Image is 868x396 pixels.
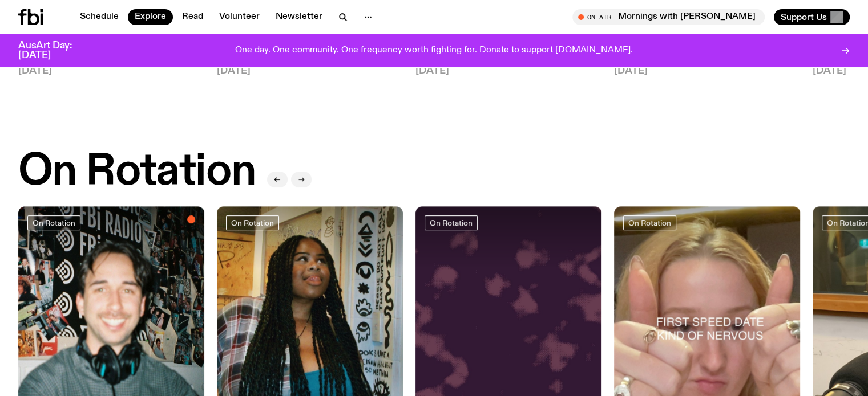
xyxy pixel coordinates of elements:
[430,218,473,227] span: On Rotation
[235,46,633,56] p: One day. One community. One frequency worth fighting for. Donate to support [DOMAIN_NAME].
[33,218,75,227] span: On Rotation
[425,215,478,230] a: On Rotation
[175,9,210,25] a: Read
[415,66,601,76] span: [DATE]
[614,66,800,76] span: [DATE]
[269,9,329,25] a: Newsletter
[128,9,173,25] a: Explore
[27,215,80,230] a: On Rotation
[781,12,827,22] span: Support Us
[774,9,850,25] button: Support Us
[628,218,671,227] span: On Rotation
[18,66,204,76] span: [DATE]
[572,9,765,25] button: On AirMornings with [PERSON_NAME]
[18,41,91,60] h3: AusArt Day: [DATE]
[212,9,267,25] a: Volunteer
[18,150,256,194] h2: On Rotation
[73,9,126,25] a: Schedule
[217,66,403,76] span: [DATE]
[623,215,676,230] a: On Rotation
[226,215,279,230] a: On Rotation
[231,218,274,227] span: On Rotation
